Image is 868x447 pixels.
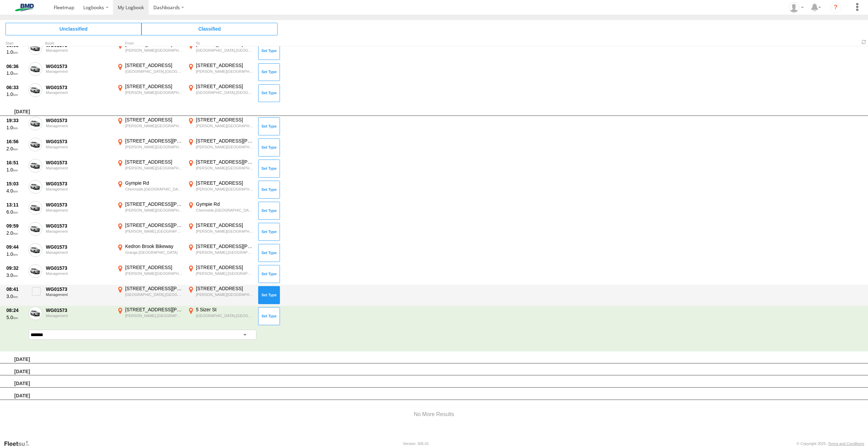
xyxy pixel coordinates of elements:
[46,69,112,73] div: Management
[258,138,280,156] button: Click to Set
[258,244,280,262] button: Click to Set
[125,180,183,186] div: Gympie Rd
[258,202,280,219] button: Click to Set
[6,188,25,194] div: 4.0
[46,293,112,297] div: Management
[6,49,25,55] div: 1.0
[125,138,183,144] div: [STREET_ADDRESS][PERSON_NAME]
[46,208,112,212] div: Management
[196,229,253,234] div: [PERSON_NAME][GEOGRAPHIC_DATA],[GEOGRAPHIC_DATA]
[46,223,112,229] div: WG01573
[46,202,112,208] div: WG01573
[116,180,184,200] label: Click to View Event Location
[258,286,280,304] button: Click to Set
[125,90,183,95] div: [PERSON_NAME][GEOGRAPHIC_DATA],[GEOGRAPHIC_DATA]
[46,307,112,313] div: WG01573
[46,187,112,191] div: Management
[116,138,184,158] label: Click to View Event Location
[125,243,183,249] div: Kedron Brook Bikeway
[196,292,253,297] div: [PERSON_NAME][GEOGRAPHIC_DATA],[GEOGRAPHIC_DATA]
[860,39,868,45] span: Refresh
[186,264,254,284] label: Click to View Event Location
[6,272,25,278] div: 3.0
[186,307,254,326] label: Click to View Event Location
[196,180,253,186] div: [STREET_ADDRESS]
[46,265,112,271] div: WG01573
[6,265,25,271] div: 09:32
[46,181,112,187] div: WG01573
[116,41,184,61] label: Click to View Event Location
[6,160,25,166] div: 16:51
[6,146,25,152] div: 2.0
[46,244,112,250] div: WG01573
[258,181,280,198] button: Click to Set
[116,307,184,326] label: Click to View Event Location
[196,83,253,89] div: [STREET_ADDRESS]
[46,90,112,95] div: Management
[116,159,184,179] label: Click to View Event Location
[196,187,253,192] div: [PERSON_NAME][GEOGRAPHIC_DATA],[GEOGRAPHIC_DATA]
[4,440,35,447] a: Visit our Website
[125,187,183,192] div: Chermside,[GEOGRAPHIC_DATA]
[46,229,112,233] div: Management
[125,292,183,297] div: [GEOGRAPHIC_DATA],[GEOGRAPHIC_DATA]
[46,117,112,123] div: WG01573
[6,138,25,145] div: 16:56
[6,63,25,69] div: 06:36
[116,285,184,305] label: Click to View Event Location
[196,123,253,128] div: [PERSON_NAME][GEOGRAPHIC_DATA],[GEOGRAPHIC_DATA]
[46,314,112,318] div: Management
[196,313,253,318] div: [GEOGRAPHIC_DATA],[GEOGRAPHIC_DATA]
[141,23,278,35] span: Click to view Classified Trips
[125,208,183,213] div: [PERSON_NAME][GEOGRAPHIC_DATA],[GEOGRAPHIC_DATA]
[258,160,280,177] button: Click to Set
[196,243,253,249] div: [STREET_ADDRESS][PERSON_NAME]
[6,307,25,313] div: 08:24
[196,69,253,74] div: [PERSON_NAME][GEOGRAPHIC_DATA],[GEOGRAPHIC_DATA]
[196,48,253,53] div: [GEOGRAPHIC_DATA],[GEOGRAPHIC_DATA]
[196,271,253,276] div: [PERSON_NAME],[GEOGRAPHIC_DATA]
[6,244,25,250] div: 09:44
[6,125,25,131] div: 1.0
[186,285,254,305] label: Click to View Event Location
[196,264,253,270] div: [STREET_ADDRESS]
[46,48,112,52] div: Management
[196,145,253,149] div: [PERSON_NAME][GEOGRAPHIC_DATA],[GEOGRAPHIC_DATA]
[828,442,864,446] a: Terms and Conditions
[46,145,112,149] div: Management
[116,83,184,103] label: Click to View Event Location
[45,42,113,45] div: Asset
[186,138,254,158] label: Click to View Event Location
[196,201,253,207] div: Gympie Rd
[6,209,25,215] div: 6.0
[196,285,253,292] div: [STREET_ADDRESS]
[186,117,254,136] label: Click to View Event Location
[258,63,280,81] button: Click to Set
[116,62,184,82] label: Click to View Event Location
[125,313,183,318] div: [PERSON_NAME],[GEOGRAPHIC_DATA]
[6,70,25,76] div: 1.0
[186,201,254,221] label: Click to View Event Location
[797,442,864,446] div: © Copyright 2025 -
[786,2,806,13] div: Kristin Panchetti
[186,41,254,61] label: Click to View Event Location
[6,91,25,97] div: 1.0
[46,250,112,254] div: Management
[196,166,253,170] div: [PERSON_NAME][GEOGRAPHIC_DATA],[GEOGRAPHIC_DATA]
[258,223,280,241] button: Click to Set
[6,167,25,173] div: 1.0
[196,307,253,313] div: 5 Sizer St
[6,230,25,236] div: 2.0
[46,271,112,276] div: Management
[196,208,253,213] div: Chermside,[GEOGRAPHIC_DATA]
[6,293,25,299] div: 3.0
[196,222,253,228] div: [STREET_ADDRESS]
[125,123,183,128] div: [PERSON_NAME][GEOGRAPHIC_DATA],[GEOGRAPHIC_DATA]
[186,83,254,103] label: Click to View Event Location
[116,243,184,263] label: Click to View Event Location
[6,314,25,320] div: 5.0
[46,63,112,69] div: WG01573
[116,201,184,221] label: Click to View Event Location
[196,138,253,144] div: [STREET_ADDRESS][PERSON_NAME]
[125,48,183,53] div: [PERSON_NAME][GEOGRAPHIC_DATA],[GEOGRAPHIC_DATA]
